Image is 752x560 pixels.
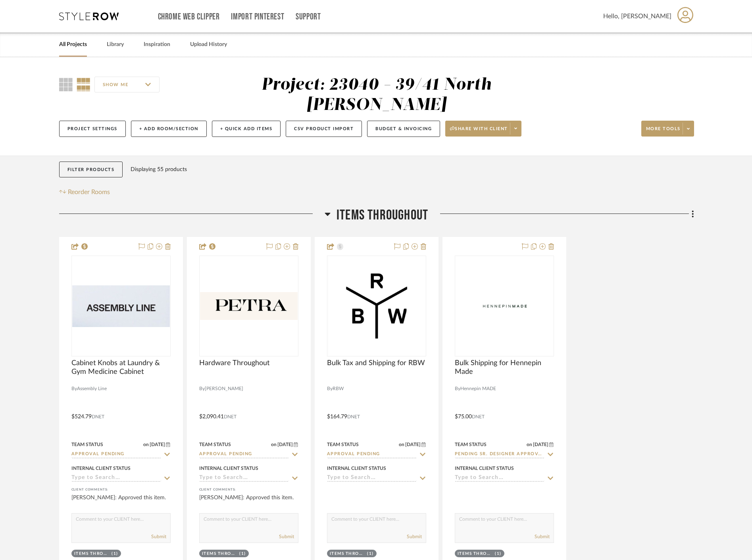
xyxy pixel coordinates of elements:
button: Submit [535,533,550,540]
a: Inspiration [144,39,170,50]
span: Hardware Throughout [199,359,269,368]
img: Cabinet Knobs at Laundry & Gym Medicine Cabinet [72,285,170,327]
div: Displaying 55 products [131,162,187,177]
span: RBW [333,385,344,393]
input: Type to Search… [71,451,161,458]
div: (1) [112,551,118,557]
button: Budget & Invoicing [367,121,440,137]
input: Type to Search… [455,451,544,458]
button: Submit [151,533,166,540]
button: Filter Products [59,162,123,178]
button: Share with client [445,121,521,137]
span: [DATE] [149,442,166,447]
a: Upload History [190,39,227,50]
div: Team Status [327,441,359,448]
a: Library [107,39,124,50]
input: Type to Search… [327,475,417,482]
a: Import Pinterest [231,13,284,20]
button: CSV Product Import [286,121,362,137]
div: Team Status [455,441,487,448]
span: Hennepin MADE [460,385,496,393]
span: Reorder Rooms [68,187,110,197]
span: Assembly Line [77,385,107,393]
a: Support [296,13,321,20]
button: Reorder Rooms [59,187,110,197]
div: 0 [327,256,426,356]
div: Internal Client Status [455,465,514,472]
span: Bulk Tax and Shipping for RBW [327,359,425,368]
span: [DATE] [277,442,294,447]
span: [DATE] [404,442,421,447]
div: Team Status [199,441,231,448]
span: on [271,442,277,447]
span: Bulk Shipping for Hennepin Made [455,359,554,376]
button: + Add Room/Section [131,121,207,137]
span: [DATE] [532,442,549,447]
div: (1) [367,551,374,557]
div: [PERSON_NAME]: Approved this item. [199,494,298,510]
div: Items Throughout [202,551,238,557]
span: Share with client [450,126,508,138]
img: Bulk Shipping for Hennepin Made [456,302,553,311]
button: + Quick Add Items [212,121,281,137]
div: Internal Client Status [71,465,131,472]
div: Items Throughout [458,551,493,557]
button: Project Settings [59,121,126,137]
div: Items Throughout [74,551,110,557]
span: Hello, [PERSON_NAME] [603,12,671,21]
button: Submit [279,533,294,540]
span: More tools [646,126,681,138]
span: Items Throughout [337,207,428,224]
span: on [527,442,532,447]
input: Type to Search… [327,451,417,458]
button: More tools [641,121,694,137]
span: on [399,442,404,447]
span: Cabinet Knobs at Laundry & Gym Medicine Cabinet [71,359,171,376]
span: By [455,385,460,393]
div: Project: 23040 - 39/41 North [PERSON_NAME] [262,77,492,114]
span: on [143,442,149,447]
span: By [71,385,77,393]
button: Submit [407,533,422,540]
div: [PERSON_NAME]: Approved this item. [71,494,171,510]
span: By [199,385,205,393]
div: Items Throughout [330,551,365,557]
a: Chrome Web Clipper [158,13,220,20]
input: Type to Search… [199,451,289,458]
div: Internal Client Status [199,465,258,472]
a: All Projects [59,39,87,50]
div: (1) [239,551,246,557]
input: Type to Search… [71,475,161,482]
span: By [327,385,333,393]
div: Team Status [71,441,103,448]
img: Hardware Throughout [200,292,298,320]
div: 0 [455,256,554,356]
input: Type to Search… [455,475,544,482]
div: Internal Client Status [327,465,386,472]
img: Bulk Tax and Shipping for RBW [328,257,425,355]
div: (1) [495,551,502,557]
span: [PERSON_NAME] [205,385,243,393]
input: Type to Search… [199,475,289,482]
